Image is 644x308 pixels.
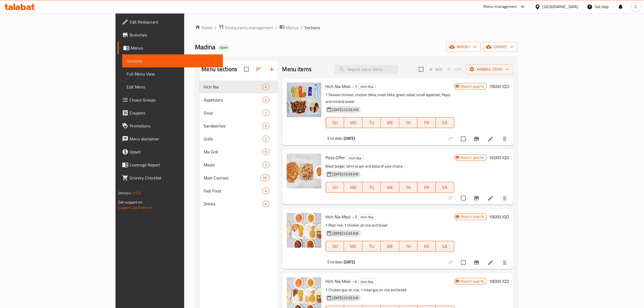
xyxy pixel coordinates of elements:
[219,24,273,31] a: Restaurants management
[401,243,415,250] span: TH
[326,222,454,229] p: 1 Plain rice, 1 chicken on rice and bread
[328,135,343,142] span: End date:
[199,132,278,145] div: Grills2
[199,80,278,93] div: Hich Nia6
[346,184,360,191] span: MO
[365,184,379,191] span: TU
[204,201,262,207] span: Drinks
[132,189,141,196] span: 1.0.0
[262,201,269,207] div: items
[344,117,362,128] button: MO
[427,65,444,74] span: Add item
[489,213,509,221] h6: 18000 IQD
[286,24,298,31] span: Menus
[127,84,219,90] span: Edit Menu
[118,106,223,119] a: Coupons
[217,45,230,50] span: Open
[204,97,262,103] span: Appetizers
[199,119,278,132] div: Sandwiches3
[326,277,357,285] span: Hich Nia Meal - 4
[204,136,262,142] div: Grills
[287,83,321,117] img: Hich Nia Meal - 1
[118,189,131,196] span: Version:
[279,24,298,31] a: Menus
[459,155,487,160] span: Branch specific
[458,257,469,268] span: Select to update
[459,214,487,219] span: Branch specific
[130,162,219,168] span: Coverage Report
[489,277,509,285] h6: 18000 IQD
[344,241,362,252] button: MO
[346,155,364,161] div: Hich Nia
[344,182,362,193] button: MO
[199,158,278,171] div: Meals2
[130,123,219,129] span: Promotions
[487,259,494,266] a: Edit menu item
[263,162,269,168] span: 2
[427,65,444,74] button: Add
[130,149,219,155] span: Upsell
[450,44,476,50] span: import
[130,32,219,38] span: Branches
[118,15,223,28] a: Edit Restaurant
[459,84,487,89] span: Branch specific
[263,136,269,142] span: 2
[122,80,223,93] a: Edit Menu
[204,84,262,90] span: Hich Nia
[470,256,483,269] button: Branch-specific-item
[225,24,273,31] span: Restaurants management
[118,28,223,41] a: Branches
[326,91,454,105] p: 1 Skewer chicken, chicken tikka, meat tikka, green salad, small appetizer, Pepsi and mineral water
[326,82,357,90] span: Hich Nia Meal - 1
[204,123,262,129] span: Sandwiches
[118,41,223,54] a: Menus
[344,258,355,266] b: [DATE]
[436,117,454,128] button: SA
[346,243,360,250] span: MO
[383,184,397,191] span: WE
[328,243,342,250] span: SU
[417,241,436,252] button: FR
[204,110,262,116] div: Soup
[458,133,469,145] span: Select to update
[326,182,344,193] button: SU
[358,278,376,285] div: Hich Nia
[362,241,381,252] button: TU
[118,132,223,145] a: Menu disclaimer
[359,279,376,285] span: Hich Nia
[362,117,381,128] button: TU
[199,78,278,212] nav: Menu sections
[365,119,379,127] span: TU
[417,117,436,128] button: FR
[118,119,223,132] a: Promotions
[438,119,452,127] span: SA
[275,24,277,31] li: /
[438,184,452,191] span: SA
[383,119,397,127] span: WE
[498,192,511,205] button: delete
[487,195,494,201] a: Edit menu item
[365,243,379,250] span: TU
[241,64,252,75] span: Select all sections
[204,149,262,155] span: Mix Grill
[262,123,269,129] div: items
[358,214,376,221] div: Hich Nia
[262,110,269,116] div: items
[635,4,637,10] span: G
[118,199,143,206] span: Get support on:
[263,123,269,129] span: 3
[300,24,302,31] li: /
[263,188,269,194] span: 4
[262,149,269,155] div: items
[326,213,357,221] span: Hich Nia Meal - 3
[263,201,269,207] span: 4
[204,188,262,194] span: Fast Food
[199,171,278,184] div: Main Courses45
[130,175,219,181] span: Grocery Checklist
[195,24,518,31] nav: breadcrumb
[130,110,219,116] span: Coupons
[328,119,342,127] span: SU
[328,184,342,191] span: SU
[420,243,434,250] span: FR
